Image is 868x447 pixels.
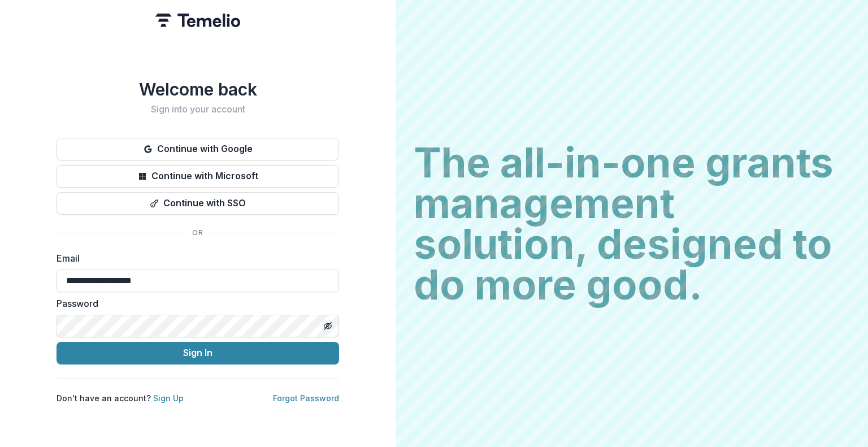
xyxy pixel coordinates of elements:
[57,138,339,160] button: Continue with Google
[57,342,339,364] button: Sign In
[57,165,339,188] button: Continue with Microsoft
[57,392,184,404] p: Don't have an account?
[155,14,240,27] img: Temelio
[273,393,339,403] a: Forgot Password
[153,393,184,403] a: Sign Up
[57,104,339,115] h2: Sign into your account
[57,79,339,99] h1: Welcome back
[57,192,339,215] button: Continue with SSO
[319,317,337,335] button: Toggle password visibility
[57,297,332,310] label: Password
[57,251,332,265] label: Email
